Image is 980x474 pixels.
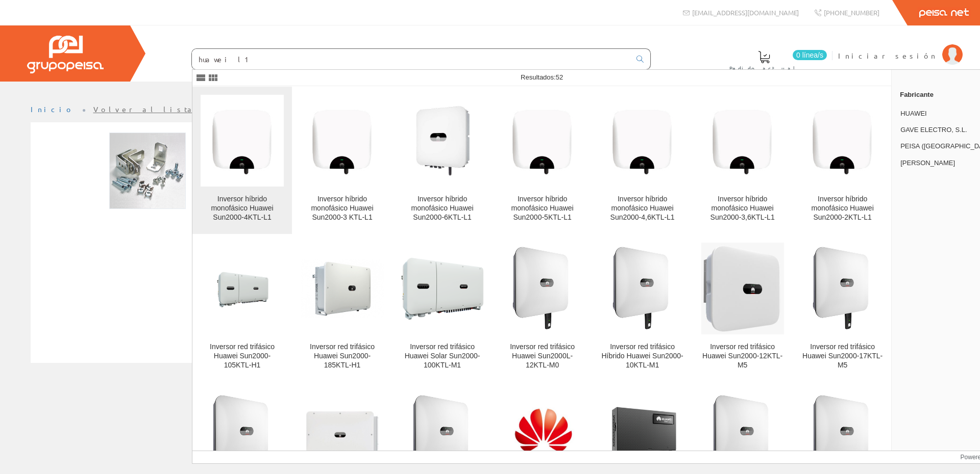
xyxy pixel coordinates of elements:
[201,343,284,370] div: Inversor red trifásico Huawei Sun2000-105KTL-H1
[824,8,879,17] span: [PHONE_NUMBER]
[401,96,484,185] img: Inversor híbrido monofásico Huawei Sun2000-6KTL-L1
[292,87,392,234] a: Inversor híbrido monofásico Huawei Sun2000-3 KTL-L1 Inversor híbrido monofásico Huawei Sun2000-3 ...
[501,99,584,182] img: Inversor híbrido monofásico Huawei Sun2000-5KTL-L1
[192,234,292,382] a: Inversor red trifásico Huawei Sun2000-105KTL-H1 Inversor red trifásico Huawei Sun2000-105KTL-H1
[401,257,484,320] img: Inversor red trifásico Huawei Solar Sun2000-100KTL-M1
[838,42,963,52] a: Iniciar sesión
[601,195,684,222] div: Inversor híbrido monofásico Huawei Sun2000-4,6KTL-L1
[93,104,295,114] a: Volver al listado de productos
[593,87,692,234] a: Inversor híbrido monofásico Huawei Sun2000-4,6KTL-L1 Inversor híbrido monofásico Huawei Sun2000-4...
[109,133,186,209] img: Foto artículo PACK SOPORTE MONTAJE DE PLACA SEPARADORA (PACK 4 UDS.) (150x150)
[701,195,784,222] div: Inversor híbrido monofásico Huawei Sun2000-3,6KTL-L1
[301,99,384,182] img: Inversor híbrido monofásico Huawei Sun2000-3 KTL-L1
[808,243,876,334] img: Inversor red trifásico Huawei Sun2000-17KTL-M5
[601,99,684,182] img: Inversor híbrido monofásico Huawei Sun2000-4,6KTL-L1
[201,255,284,322] img: Inversor red trifásico Huawei Sun2000-105KTL-H1
[838,50,937,61] span: Iniciar sesión
[793,50,827,60] span: 0 línea/s
[729,63,799,73] span: Pedido actual
[201,195,284,222] div: Inversor híbrido monofásico Huawei Sun2000-4KTL-L1
[593,234,692,382] a: Inversor red trifásico Híbrido Huawei Sun2000-10KTL-M1 Inversor red trifásico Híbrido Huawei Sun2...
[608,243,676,334] img: Inversor red trifásico Híbrido Huawei Sun2000-10KTL-M1
[201,99,284,182] img: Inversor híbrido monofásico Huawei Sun2000-4KTL-L1
[501,195,584,222] div: Inversor híbrido monofásico Huawei Sun2000-5KTL-L1
[301,195,384,222] div: Inversor híbrido monofásico Huawei Sun2000-3 KTL-L1
[401,195,484,222] div: Inversor híbrido monofásico Huawei Sun2000-6KTL-L1
[521,73,563,81] span: Resultados:
[508,243,576,334] img: Inversor red trifásico Huawei Sun2000L-12KTL-M0
[701,243,784,334] img: Inversor red trifásico Huawei Sun2000-12KTL-M5
[27,36,104,73] img: Grupo Peisa
[701,99,784,182] img: Inversor híbrido monofásico Huawei Sun2000-3,6KTL-L1
[793,87,892,234] a: Inversor híbrido monofásico Huawei Sun2000-2KTL-L1 Inversor híbrido monofásico Huawei Sun2000-2KT...
[793,234,892,382] a: Inversor red trifásico Huawei Sun2000-17KTL-M5 Inversor red trifásico Huawei Sun2000-17KTL-M5
[693,234,792,382] a: Inversor red trifásico Huawei Sun2000-12KTL-M5 Inversor red trifásico Huawei Sun2000-12KTL-M5
[31,104,74,114] a: Inicio
[301,343,384,370] div: Inversor red trifásico Huawei Sun2000-185KTL-H1
[801,195,884,222] div: Inversor híbrido monofásico Huawei Sun2000-2KTL-L1
[801,99,884,182] img: Inversor híbrido monofásico Huawei Sun2000-2KTL-L1
[192,87,292,234] a: Inversor híbrido monofásico Huawei Sun2000-4KTL-L1 Inversor híbrido monofásico Huawei Sun2000-4KT...
[493,87,592,234] a: Inversor híbrido monofásico Huawei Sun2000-5KTL-L1 Inversor híbrido monofásico Huawei Sun2000-5KT...
[556,73,563,81] span: 52
[692,8,799,17] span: [EMAIL_ADDRESS][DOMAIN_NAME]
[501,343,584,370] div: Inversor red trifásico Huawei Sun2000L-12KTL-M0
[393,87,492,234] a: Inversor híbrido monofásico Huawei Sun2000-6KTL-L1 Inversor híbrido monofásico Huawei Sun2000-6KT...
[401,343,484,370] div: Inversor red trifásico Huawei Solar Sun2000-100KTL-M1
[801,343,884,370] div: Inversor red trifásico Huawei Sun2000-17KTL-M5
[693,87,792,234] a: Inversor híbrido monofásico Huawei Sun2000-3,6KTL-L1 Inversor híbrido monofásico Huawei Sun2000-3...
[601,343,684,370] div: Inversor red trifásico Híbrido Huawei Sun2000-10KTL-M1
[701,343,784,370] div: Inversor red trifásico Huawei Sun2000-12KTL-M5
[393,234,492,382] a: Inversor red trifásico Huawei Solar Sun2000-100KTL-M1 Inversor red trifásico Huawei Solar Sun2000...
[192,49,630,69] input: Buscar ...
[292,234,392,382] a: Inversor red trifásico Huawei Sun2000-185KTL-H1 Inversor red trifásico Huawei Sun2000-185KTL-H1
[301,259,384,318] img: Inversor red trifásico Huawei Sun2000-185KTL-H1
[493,234,592,382] a: Inversor red trifásico Huawei Sun2000L-12KTL-M0 Inversor red trifásico Huawei Sun2000L-12KTL-M0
